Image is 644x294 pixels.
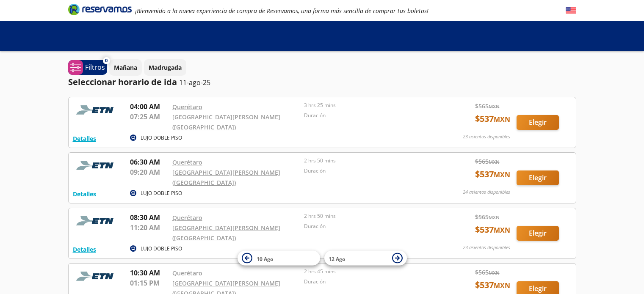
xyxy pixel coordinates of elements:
[238,251,320,266] button: 10 Ago
[494,225,510,235] small: MXN
[475,212,500,221] span: $ 565
[130,157,168,167] p: 06:30 AM
[109,59,142,76] button: Mañana
[135,7,428,15] em: ¡Bienvenido a la nueva experiencia de compra de Reservamos, una forma más sencilla de comprar tus...
[172,168,280,187] a: [GEOGRAPHIC_DATA][PERSON_NAME] ([GEOGRAPHIC_DATA])
[73,245,96,254] button: Detalles
[68,60,107,75] button: 0Filtros
[130,167,168,177] p: 09:20 AM
[475,168,510,181] span: $ 537
[141,245,182,253] p: LUJO DOBLE PISO
[130,223,168,233] p: 11:20 AM
[494,115,510,124] small: MXN
[304,157,432,165] p: 2 hrs 50 mins
[463,244,510,251] p: 23 asientos disponibles
[73,212,119,229] img: RESERVAMOS
[304,112,432,119] p: Duración
[172,214,202,222] a: Querétaro
[73,134,96,143] button: Detalles
[179,77,210,88] p: 11-ago-25
[489,214,500,220] small: MXN
[475,223,510,236] span: $ 537
[329,255,345,262] span: 12 Ago
[475,268,500,277] span: $ 565
[130,212,168,223] p: 08:30 AM
[73,157,119,174] img: RESERVAMOS
[475,102,500,110] span: $ 565
[463,133,510,140] p: 23 asientos disponibles
[73,190,96,198] button: Detalles
[517,115,559,130] button: Elegir
[304,278,432,286] p: Duración
[304,223,432,230] p: Duración
[130,278,168,288] p: 01:15 PM
[172,103,202,111] a: Querétaro
[475,113,510,125] span: $ 537
[475,279,510,291] span: $ 537
[141,190,182,197] p: LUJO DOBLE PISO
[130,102,168,112] p: 04:00 AM
[130,268,168,278] p: 10:30 AM
[489,103,500,110] small: MXN
[517,226,559,241] button: Elegir
[304,102,432,109] p: 3 hrs 25 mins
[304,167,432,175] p: Duración
[489,269,500,276] small: MXN
[130,112,168,122] p: 07:25 AM
[144,59,186,76] button: Madrugada
[141,134,182,142] p: LUJO DOBLE PISO
[566,5,576,16] button: English
[114,63,137,72] p: Mañana
[257,255,273,262] span: 10 Ago
[172,269,202,277] a: Querétaro
[475,157,500,166] span: $ 565
[73,268,119,285] img: RESERVAMOS
[172,224,280,242] a: [GEOGRAPHIC_DATA][PERSON_NAME] ([GEOGRAPHIC_DATA])
[85,62,105,72] p: Filtros
[494,281,510,290] small: MXN
[304,268,432,275] p: 2 hrs 45 mins
[68,76,177,88] p: Seleccionar horario de ida
[149,63,182,72] p: Madrugada
[517,170,559,185] button: Elegir
[73,102,119,118] img: RESERVAMOS
[105,57,108,64] span: 0
[304,212,432,220] p: 2 hrs 50 mins
[489,159,500,165] small: MXN
[463,189,510,196] p: 24 asientos disponibles
[68,3,132,16] i: Brand Logo
[172,158,202,166] a: Querétaro
[172,113,280,131] a: [GEOGRAPHIC_DATA][PERSON_NAME] ([GEOGRAPHIC_DATA])
[494,170,510,179] small: MXN
[68,3,132,18] a: Brand Logo
[324,251,407,266] button: 12 Ago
